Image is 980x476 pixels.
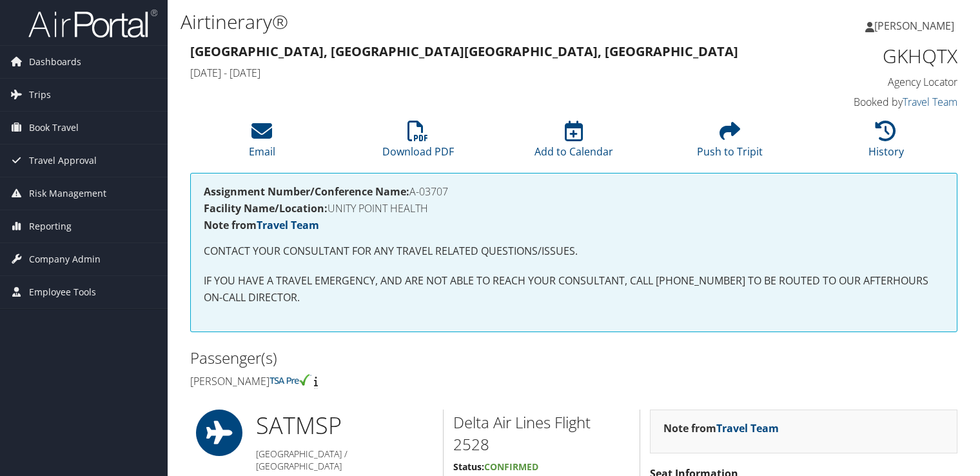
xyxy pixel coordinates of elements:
strong: [GEOGRAPHIC_DATA], [GEOGRAPHIC_DATA] [GEOGRAPHIC_DATA], [GEOGRAPHIC_DATA] [190,43,738,60]
strong: Assignment Number/Conference Name: [204,184,409,199]
h4: UNITY POINT HEALTH [204,203,944,213]
span: Reporting [29,210,72,243]
a: Push to Tripit [697,128,763,159]
a: [PERSON_NAME] [865,6,967,45]
span: Risk Management [29,177,106,210]
p: IF YOU HAVE A TRAVEL EMERGENCY, AND ARE NOT ABLE TO REACH YOUR CONSULTANT, CALL [PHONE_NUMBER] TO... [204,273,944,306]
a: Email [249,128,275,159]
a: Download PDF [382,128,454,159]
span: Company Admin [29,243,101,275]
p: CONTACT YOUR CONSULTANT FOR ANY TRAVEL RELATED QUESTIONS/ISSUES. [204,243,944,260]
span: Employee Tools [29,276,96,308]
h4: [DATE] - [DATE] [190,66,761,80]
a: Add to Calendar [534,128,613,159]
h4: Agency Locator [780,75,957,89]
span: Dashboards [29,46,81,78]
span: Trips [29,79,51,111]
span: [PERSON_NAME] [874,19,954,33]
h1: GKHQTX [780,43,957,70]
h4: Booked by [780,95,957,109]
a: Travel Team [903,95,957,109]
img: tsa-precheck.png [269,374,311,386]
h2: Delta Air Lines Flight 2528 [453,412,630,455]
h2: Passenger(s) [190,347,564,369]
a: History [868,128,904,159]
strong: Note from [663,421,779,435]
a: Travel Team [716,421,779,435]
h1: SAT MSP [256,410,433,442]
a: Travel Team [257,218,319,232]
h4: A-03707 [204,186,944,197]
h4: [PERSON_NAME] [190,374,564,388]
h5: [GEOGRAPHIC_DATA] / [GEOGRAPHIC_DATA] [256,448,433,473]
span: Confirmed [484,461,538,473]
span: Book Travel [29,112,79,144]
strong: Note from [204,218,319,232]
strong: Status: [453,461,484,473]
strong: Facility Name/Location: [204,201,328,215]
h1: Airtinerary® [181,8,705,35]
img: airportal-logo.png [28,8,157,39]
span: Travel Approval [29,144,97,177]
